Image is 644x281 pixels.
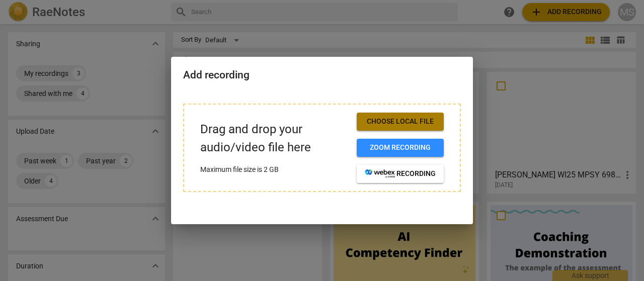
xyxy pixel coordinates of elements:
button: recording [357,165,444,183]
span: recording [365,169,436,179]
h2: Add recording [183,69,461,81]
span: Zoom recording [365,143,436,153]
span: Choose local file [365,117,436,127]
p: Drag and drop your audio/video file here [200,121,349,156]
button: Choose local file [357,113,444,131]
button: Zoom recording [357,139,444,157]
p: Maximum file size is 2 GB [200,164,349,175]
